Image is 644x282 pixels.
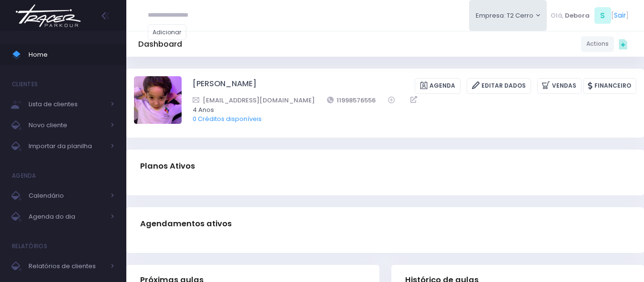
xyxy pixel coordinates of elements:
[29,140,105,152] span: Importar da planilha
[29,49,114,61] span: Home
[193,105,624,115] span: 4 Anos
[148,24,187,40] a: Adicionar
[29,119,105,131] span: Novo cliente
[415,78,460,94] a: Agenda
[12,166,36,185] h4: Agenda
[193,78,256,94] a: [PERSON_NAME]
[138,40,182,49] h5: Dashboard
[140,210,232,237] h3: Agendamentos ativos
[565,11,590,20] span: Debora
[12,75,38,94] h4: Clientes
[134,76,182,127] label: Alterar foto de perfil
[193,114,262,123] a: 0 Créditos disponíveis
[583,78,636,94] a: Financeiro
[614,35,632,53] div: Quick actions
[29,260,105,272] span: Relatórios de clientes
[614,10,626,20] a: Sair
[29,190,105,202] span: Calendário
[327,95,376,105] a: 11998576556
[547,5,632,26] div: [ ]
[140,152,195,180] h3: Planos Ativos
[193,95,315,105] a: [EMAIL_ADDRESS][DOMAIN_NAME]
[29,211,105,223] span: Agenda do dia
[581,36,614,52] a: Actions
[467,78,531,94] a: Editar Dados
[29,98,105,111] span: Lista de clientes
[594,7,611,24] span: S
[537,78,582,94] a: Vendas
[551,11,563,20] span: Olá,
[12,237,47,256] h4: Relatórios
[134,76,182,124] img: Gustavo Salvitti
